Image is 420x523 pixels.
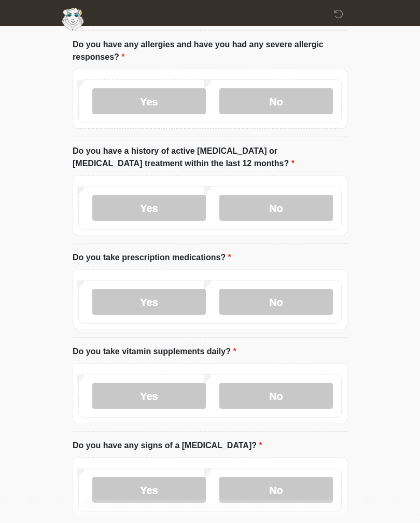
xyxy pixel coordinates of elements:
label: No [219,88,333,114]
label: Yes [92,88,206,114]
label: Yes [92,477,206,503]
img: Aesthetically Yours Wellness Spa Logo [62,8,83,31]
label: No [219,195,333,221]
label: Do you have any signs of a [MEDICAL_DATA]? [73,439,262,452]
label: No [219,383,333,409]
label: Yes [92,289,206,315]
label: Do you have any allergies and have you had any severe allergic responses? [73,38,347,63]
label: Do you take prescription medications? [73,251,231,264]
label: No [219,289,333,315]
label: Do you have a history of active [MEDICAL_DATA] or [MEDICAL_DATA] treatment within the last 12 mon... [73,145,347,170]
label: No [219,477,333,503]
label: Yes [92,383,206,409]
label: Do you take vitamin supplements daily? [73,345,236,358]
label: Yes [92,195,206,221]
